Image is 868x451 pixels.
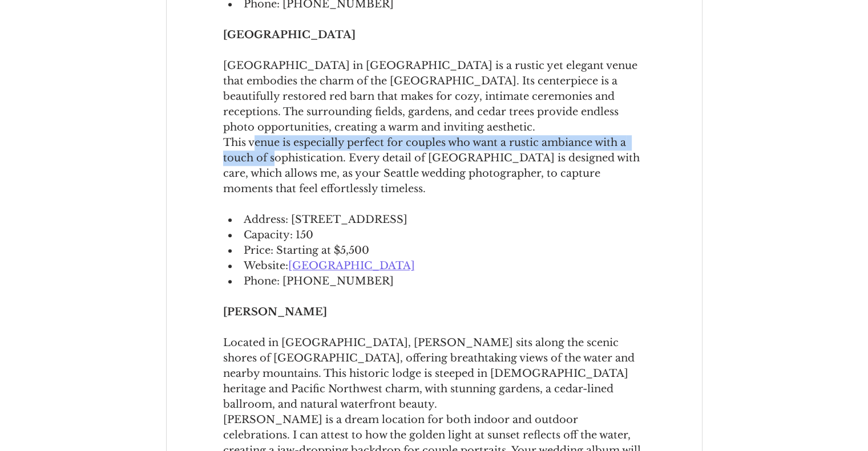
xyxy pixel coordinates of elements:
span: [GEOGRAPHIC_DATA] in [GEOGRAPHIC_DATA] is a rustic yet elegant venue that embodies the charm of t... [223,59,640,133]
span: Phone: [PHONE_NUMBER] [244,275,394,287]
span: This venue is especially perfect for couples who want a rustic ambiance with a touch of sophistic... [223,136,643,195]
span: Price: Starting at $5,500 [244,244,369,257]
span: Located in [GEOGRAPHIC_DATA], [PERSON_NAME] sits along the scenic shores of [GEOGRAPHIC_DATA], of... [223,336,637,411]
span: [GEOGRAPHIC_DATA] [223,29,356,41]
span: Address: [STREET_ADDRESS] [244,213,407,226]
span: Capacity: 150 [244,229,313,241]
a: [GEOGRAPHIC_DATA] [288,259,415,272]
span: [PERSON_NAME] [223,306,327,318]
span: Website: [244,259,288,272]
